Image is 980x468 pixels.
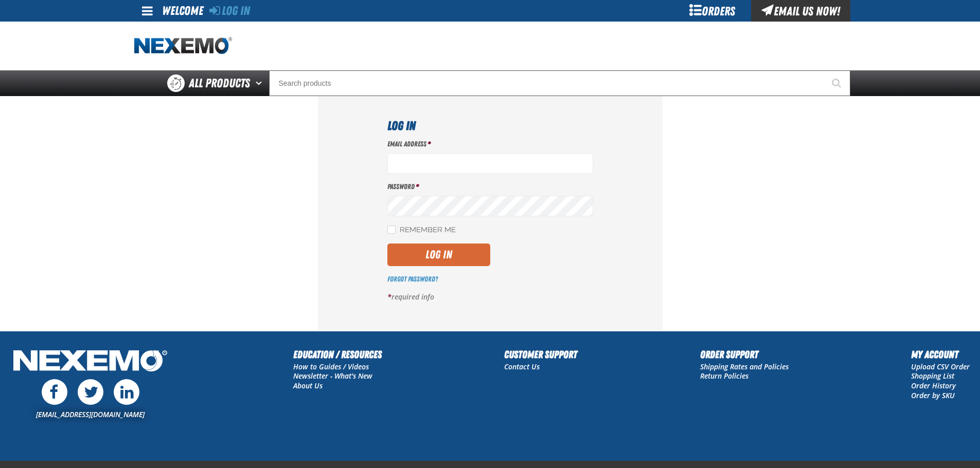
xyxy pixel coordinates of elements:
[293,371,372,381] a: Newsletter - What's New
[10,347,170,377] img: Nexemo Logo
[387,292,593,302] p: required info
[911,381,956,390] a: Order History
[387,226,456,235] label: Remember Me
[189,74,250,92] span: All Products
[387,275,438,283] a: Forgot Password?
[700,347,789,362] h2: Order Support
[911,371,954,381] a: Shopping List
[387,117,593,135] h1: Log In
[911,347,970,362] h2: My Account
[209,4,250,18] a: Log In
[387,182,593,192] label: Password
[504,347,577,362] h2: Customer Support
[911,362,970,371] a: Upload CSV Order
[36,409,145,419] a: [EMAIL_ADDRESS][DOMAIN_NAME]
[252,70,269,96] button: Open All Products pages
[825,70,850,96] button: Start Searching
[387,139,593,149] label: Email Address
[700,371,749,381] a: Return Policies
[134,37,232,55] a: Home
[387,244,490,266] button: Log In
[293,347,382,362] h2: Education / Resources
[700,362,789,371] a: Shipping Rates and Policies
[387,226,396,234] input: Remember Me
[134,37,232,55] img: Nexemo logo
[293,362,369,371] a: How to Guides / Videos
[911,390,955,400] a: Order by SKU
[504,362,540,371] a: Contact Us
[293,381,323,390] a: About Us
[269,70,850,96] input: Search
